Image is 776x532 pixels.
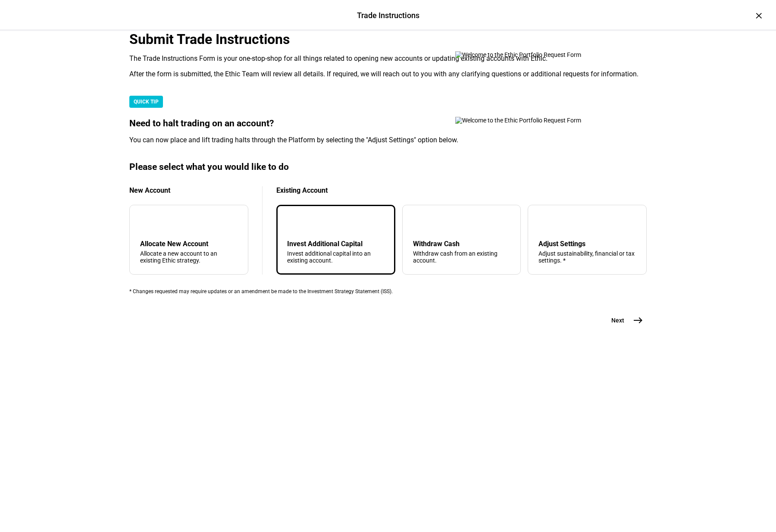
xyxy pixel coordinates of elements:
mat-icon: arrow_downward [289,217,299,228]
div: × [752,9,766,22]
div: Submit Trade Instructions [129,31,647,47]
div: Need to halt trading on an account? [129,118,647,129]
img: Welcome to the Ethic Portfolio Request Form [455,51,610,58]
div: After the form is submitted, the Ethic Team will review all details. If required, we will reach o... [129,70,647,78]
button: Next [601,312,647,329]
mat-icon: tune [538,216,552,229]
img: Welcome to the Ethic Portfolio Request Form [455,117,610,124]
div: Please select what you would like to do [129,162,647,172]
div: Adjust sustainability, financial or tax settings. * [538,250,636,264]
mat-icon: add [142,217,152,228]
div: Trade Instructions [357,10,419,21]
span: Next [611,316,624,325]
div: QUICK TIP [129,96,163,108]
div: The Trade Instructions Form is your one-stop-shop for all things related to opening new accounts ... [129,54,647,63]
div: Invest Additional Capital [287,240,385,248]
div: * Changes requested may require updates or an amendment be made to the Investment Strategy Statem... [129,288,647,294]
div: Existing Account [276,186,647,194]
mat-icon: east [633,315,643,325]
div: Adjust Settings [538,240,636,248]
div: Withdraw cash from an existing account. [413,250,510,264]
mat-icon: arrow_upward [415,217,425,228]
div: Invest additional capital into an existing account. [287,250,385,264]
div: Allocate a new account to an existing Ethic strategy. [140,250,238,264]
div: Withdraw Cash [413,240,510,248]
div: Allocate New Account [140,240,238,248]
div: You can now place and lift trading halts through the Platform by selecting the "Adjust Settings" ... [129,136,647,144]
div: New Account [129,186,248,194]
